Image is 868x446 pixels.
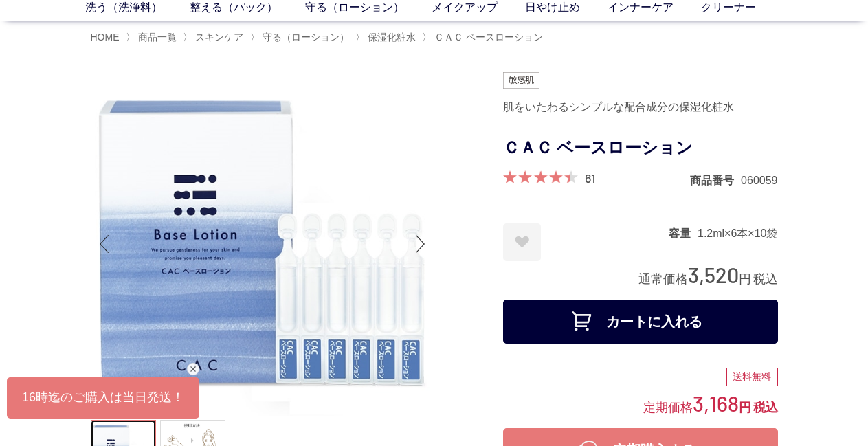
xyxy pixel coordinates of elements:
[693,390,739,416] span: 3,168
[365,32,416,43] a: 保湿化粧水
[138,32,177,43] span: 商品一覧
[260,32,349,43] a: 守る（ローション）
[726,368,778,387] div: 送料無料
[195,32,243,43] span: スキンケア
[263,32,349,43] span: 守る（ローション）
[741,173,777,188] dd: 060059
[355,31,419,44] li: 〉
[503,300,778,344] button: カートに入れる
[503,133,778,164] h1: ＣＡＣ ベースローション
[638,272,688,286] span: 通常価格
[135,32,177,43] a: 商品一覧
[422,31,546,44] li: 〉
[753,401,778,414] span: 税込
[407,216,434,271] div: Next slide
[192,32,243,43] a: スキンケア
[503,72,540,89] img: 敏感肌
[753,272,778,286] span: 税込
[434,32,543,43] span: ＣＡＣ ベースローション
[91,216,118,271] div: Previous slide
[739,272,751,286] span: 円
[739,401,751,414] span: 円
[250,31,353,44] li: 〉
[669,226,698,241] dt: 容量
[503,96,778,119] div: 肌をいたわるシンプルな配合成分の保湿化粧水
[643,399,693,414] span: 定期価格
[432,32,543,43] a: ＣＡＣ ベースローション
[183,31,247,44] li: 〉
[585,170,595,186] a: 61
[126,31,180,44] li: 〉
[690,173,741,188] dt: 商品番号
[688,262,739,287] span: 3,520
[91,72,434,416] img: ＣＡＣ ベースローション
[503,223,541,261] a: お気に入りに登録する
[698,226,778,241] dd: 1.2ml×6本×10袋
[91,32,120,43] a: HOME
[368,32,416,43] span: 保湿化粧水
